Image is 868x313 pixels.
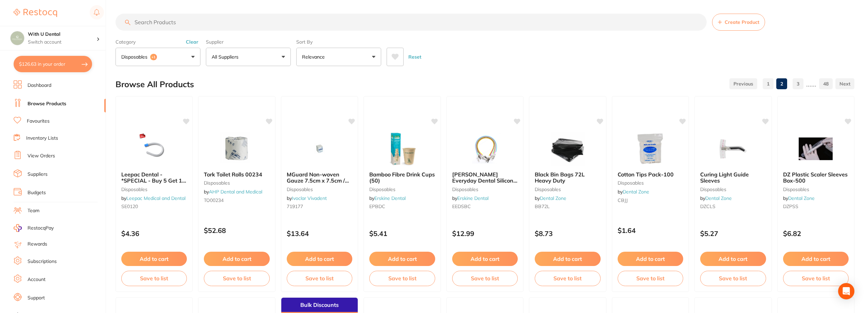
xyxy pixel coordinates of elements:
[783,203,798,209] span: DZPSS
[121,53,150,60] p: disposables
[298,132,342,166] img: MGuard Non-woven Gauze 7.5cm x 7.5cm / 100
[705,195,732,201] a: Dental Zone
[212,53,241,60] p: All Suppliers
[28,31,96,38] h4: With U Dental
[452,252,518,266] button: Add to cart
[121,171,187,184] b: Leepac Dental - *SPECIAL - Buy 5 Get 1 Free* Saliva Ejector - High Quality Dental Product
[369,203,385,209] span: EPBDC
[457,195,489,201] a: Erskine Dental
[11,31,24,45] img: With U Dental
[783,195,815,201] span: by
[725,19,759,25] span: Create Product
[287,230,352,237] p: $13.64
[28,295,45,301] a: Support
[452,230,518,237] p: $12.99
[838,283,854,299] div: Open Intercom Messenger
[14,224,54,232] a: RestocqPay
[204,171,269,177] b: Tork Toilet Rolls 00234
[452,187,518,192] small: disposables
[783,187,849,192] small: Disposables
[700,203,715,209] span: DZCLS
[121,271,187,286] button: Save to list
[618,226,683,234] p: $1.64
[287,271,352,286] button: Save to list
[452,203,471,209] span: EEDSBC
[121,203,138,209] span: SE0120
[819,77,833,91] a: 48
[452,171,517,190] span: [PERSON_NAME] Everyday Dental Silicon Bib Chains pk 5
[618,197,628,203] span: CBJJ
[535,187,600,192] small: Disposables
[28,153,55,159] a: View Orders
[452,271,518,286] button: Save to list
[700,187,766,192] small: Disposables
[535,171,600,184] b: Black Bin Bags 72L Heavy Duty
[215,132,259,166] img: Tork Toilet Rolls 00234
[116,80,194,89] h2: Browse All Products
[204,252,269,266] button: Add to cart
[700,195,732,201] span: by
[126,195,185,201] a: Leepac Medical and Dental
[28,258,57,265] a: Subscriptions
[302,53,327,60] p: Relevance
[209,189,262,195] a: AHP Dental and Medical
[406,48,423,66] button: Reset
[783,171,848,184] span: DZ Plastic Scaler Sleeves Box-500
[28,241,47,248] a: Rewards
[28,100,66,107] a: Browse Products
[14,224,22,232] img: RestocqPay
[369,171,435,184] b: Bamboo Fibre Drink Cups (50)
[618,171,674,178] span: Cotton Tips Pack-100
[535,252,600,266] button: Add to cart
[296,39,381,45] label: Sort By
[540,195,566,201] a: Dental Zone
[184,39,200,45] button: Clear
[700,252,766,266] button: Add to cart
[14,56,92,72] button: $126.63 in your order
[204,180,269,186] small: disposables
[28,207,39,214] a: Team
[206,48,291,66] button: All Suppliers
[452,171,518,184] b: Erskine Everyday Dental Silicon Bib Chains pk 5
[806,80,816,88] p: ......
[116,48,200,66] button: disposables+1
[535,203,550,209] span: BB72L
[121,187,187,192] small: disposables
[292,195,327,201] a: Ivoclar Vivadent
[204,197,224,203] span: TO00234
[783,171,849,184] b: DZ Plastic Scaler Sleeves Box-500
[793,77,803,91] a: 3
[783,271,849,286] button: Save to list
[452,195,489,201] span: by
[700,230,766,237] p: $5.27
[535,271,600,286] button: Save to list
[369,271,435,286] button: Save to list
[28,171,48,178] a: Suppliers
[287,252,352,266] button: Add to cart
[618,252,683,266] button: Add to cart
[788,195,815,201] a: Dental Zone
[287,171,352,184] b: MGuard Non-woven Gauze 7.5cm x 7.5cm / 100
[628,132,672,166] img: Cotton Tips Pack-100
[204,189,262,195] span: by
[618,271,683,286] button: Save to list
[700,271,766,286] button: Save to list
[28,276,46,283] a: Account
[369,187,435,192] small: disposables
[535,230,600,237] p: $8.73
[369,230,435,237] p: $5.41
[26,135,58,142] a: Inventory Lists
[121,252,187,266] button: Add to cart
[287,187,352,192] small: disposables
[14,9,57,17] img: Restocq Logo
[763,77,774,91] a: 1
[116,14,707,31] input: Search Products
[27,118,50,125] a: Favourites
[296,48,381,66] button: Relevance
[783,252,849,266] button: Add to cart
[623,189,649,195] a: Dental Zone
[287,203,303,209] span: 719177
[28,39,96,46] p: Switch account
[535,195,566,201] span: by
